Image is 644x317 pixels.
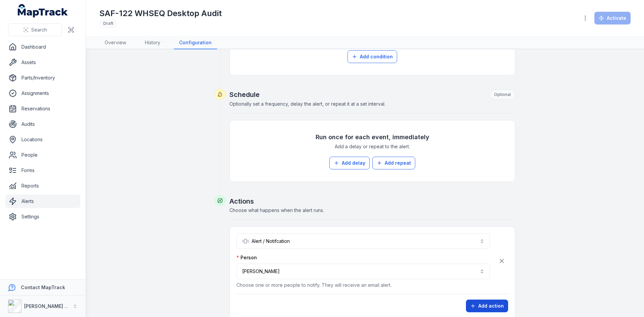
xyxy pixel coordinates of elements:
[5,164,80,177] a: Forms
[229,197,515,206] h2: Actions
[31,27,47,33] span: Search
[229,101,385,107] span: Optionally set a frequency, delay the alert, or repeat it at a set interval.
[5,71,80,85] a: Parts/Inventory
[140,37,166,49] a: History
[329,157,370,169] button: Add delay
[5,87,80,100] a: Assignments
[229,207,324,213] span: Choose what happens when the alert runs.
[5,102,80,115] a: Reservations
[236,264,490,279] button: [PERSON_NAME]
[490,90,515,100] div: Optional
[5,195,80,208] a: Alerts
[99,19,117,28] div: Draft
[99,8,222,19] h1: SAF-122 WHSEQ Desktop Audit
[466,300,508,312] button: Add action
[229,90,515,100] h2: Schedule
[5,148,80,162] a: People
[372,157,415,169] button: Add repeat
[18,4,68,17] a: MapTrack
[174,37,217,49] a: Configuration
[347,50,397,63] button: Add condition
[236,282,490,288] p: Choose one or more people to notify. They will receive an email alert.
[5,133,80,146] a: Locations
[21,284,65,290] strong: Contact MapTrack
[236,254,257,261] label: Person
[24,303,79,309] strong: [PERSON_NAME] Group
[5,210,80,223] a: Settings
[8,23,62,36] button: Search
[5,40,80,54] a: Dashboard
[5,56,80,69] a: Assets
[5,117,80,131] a: Audits
[5,179,80,193] a: Reports
[335,143,410,150] span: Add a delay or repeat to the alert.
[316,133,429,142] h3: Run once for each event, immediately
[99,37,131,49] a: Overview
[236,233,490,249] button: Alert / Notifcation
